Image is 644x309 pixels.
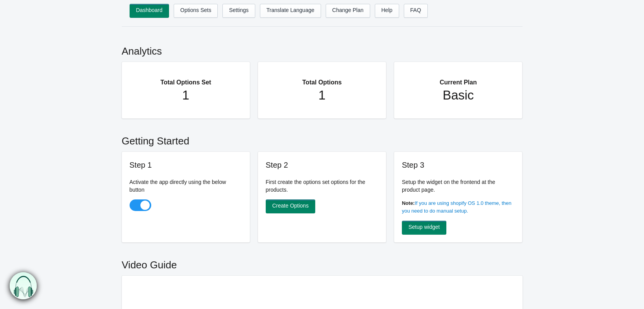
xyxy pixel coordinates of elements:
h2: Current Plan [410,70,507,88]
h3: Step 1 [130,160,243,170]
a: Setup widget [402,221,446,235]
a: Create Options [266,199,315,213]
a: FAQ [404,4,428,18]
a: Settings [222,4,255,18]
a: Dashboard [130,4,169,18]
h2: Getting Started [122,126,523,152]
h2: Video Guide [122,250,523,276]
p: Activate the app directly using the below button [130,178,243,194]
h3: Step 3 [402,160,515,170]
a: Translate Language [260,4,321,18]
h1: Basic [410,88,507,103]
p: Setup the widget on the frontend at the product page. [402,178,515,194]
h2: Analytics [122,36,523,62]
p: First create the options set options for the products. [266,178,379,194]
h2: Total Options [273,70,371,88]
a: Change Plan [326,4,370,18]
h2: Total Options Set [137,70,235,88]
h1: 1 [137,88,235,103]
a: Help [375,4,399,18]
img: bxm.png [10,272,37,299]
h1: 1 [273,88,371,103]
b: Note: [402,200,415,206]
a: If you are using shopify OS 1.0 theme, then you need to do manual setup. [402,200,511,214]
a: Options Sets [174,4,218,18]
h3: Step 2 [266,160,379,170]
